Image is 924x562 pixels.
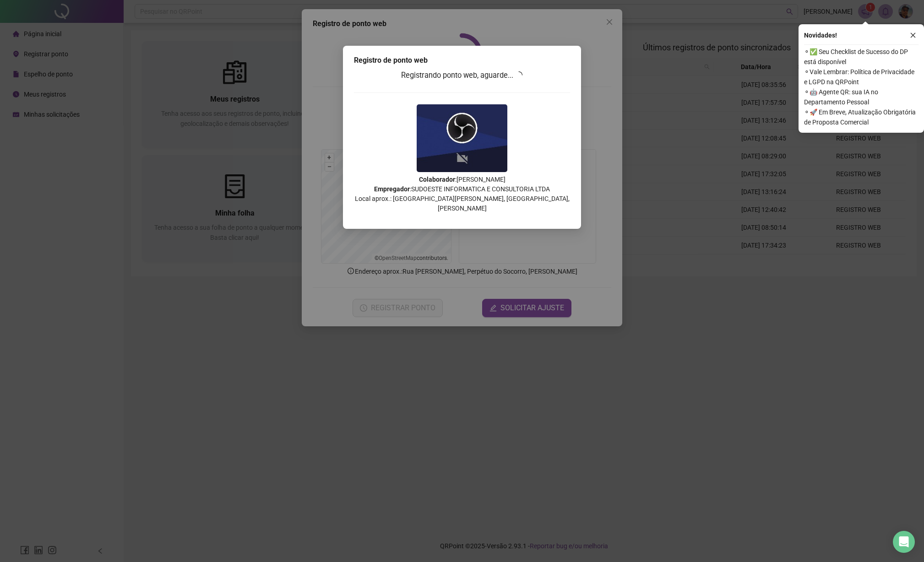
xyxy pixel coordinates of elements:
strong: Colaborador [419,176,455,183]
strong: Empregador [374,185,410,193]
span: loading [515,71,522,79]
span: Novidades ! [804,30,837,40]
div: Open Intercom Messenger [893,531,915,553]
span: ⚬ 🚀 Em Breve, Atualização Obrigatória de Proposta Comercial [804,107,919,127]
span: ⚬ ✅ Seu Checklist de Sucesso do DP está disponível [804,47,919,67]
img: 2Q== [417,104,507,172]
p: : [PERSON_NAME] : SUDOESTE INFORMATICA E CONSULTORIA LTDA Local aprox.: [GEOGRAPHIC_DATA][PERSON_... [354,175,570,213]
div: Registro de ponto web [354,55,570,66]
span: ⚬ 🤖 Agente QR: sua IA no Departamento Pessoal [804,87,919,107]
h3: Registrando ponto web, aguarde... [354,70,570,81]
span: close [910,32,916,38]
span: ⚬ Vale Lembrar: Política de Privacidade e LGPD na QRPoint [804,67,919,87]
